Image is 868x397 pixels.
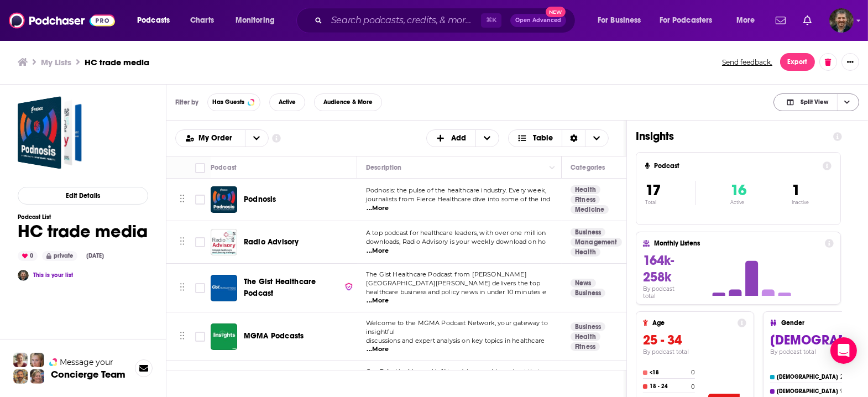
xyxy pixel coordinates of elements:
span: The Gist Healthcare Podcast from [PERSON_NAME][GEOGRAPHIC_DATA][PERSON_NAME] delivers the top [366,270,540,287]
span: Has Guests [212,99,244,105]
h2: Choose View [773,93,859,111]
p: Total [645,200,696,205]
h4: Monthly Listens [654,239,820,247]
span: Podnosis: the pulse of the healthcare industry. Every week, [366,186,546,194]
h4: [DEMOGRAPHIC_DATA] [777,388,838,395]
span: Toggle select row [195,283,205,293]
a: Business [571,228,605,237]
a: HC trade media [18,96,91,169]
img: Jon Profile [13,369,28,384]
span: A top podcast for healthcare leaders, with over one million [366,229,546,237]
a: This is your list [33,271,73,279]
a: Show additional information [272,133,281,144]
span: discussions and expert analysis on key topics in healthcare [366,337,545,344]
a: News [571,279,596,288]
span: Toggle select row [195,332,205,342]
button: + Add [426,129,499,147]
a: Podnosis [244,194,276,205]
img: Podnosis [211,186,237,213]
img: Sydney Profile [13,353,28,367]
h3: HC trade media [85,57,149,67]
a: Charts [183,12,221,29]
span: Toggle select row [195,195,205,205]
h4: 9 [840,388,844,395]
span: Toggle select row [195,237,205,247]
button: Has Guests [207,93,260,111]
div: private [42,251,77,261]
button: Move [179,234,186,250]
button: Column Actions [546,161,559,174]
a: Medicine [571,205,609,214]
span: MGMA Podcasts [244,331,304,341]
button: Active [269,93,305,111]
img: Podchaser - Follow, Share and Rate Podcasts [9,10,115,31]
input: Search podcasts, credits, & more... [327,12,481,29]
h4: Podcast [654,162,818,170]
span: Podnosis [244,195,276,204]
img: verified Badge [344,282,353,291]
button: Open AdvancedNew [510,14,566,27]
button: Edit Details [18,187,148,205]
button: open menu [228,12,289,29]
span: CareTalk: Healthcare. Unfiltered. is a weekly podcast that provides an [366,368,540,384]
div: Podcast [211,161,237,174]
span: Active [279,99,296,105]
button: open menu [176,134,245,142]
h3: 25 - 34 [643,332,746,348]
div: Sort Direction [562,130,585,147]
div: Open Intercom Messenger [830,337,857,364]
span: healthcare business and policy news in under 10 minutes e [366,288,546,296]
a: Vince Galloro [18,270,29,281]
span: New [546,7,566,17]
div: Search podcasts, credits, & more... [307,8,586,33]
h2: Choose List sort [175,129,269,147]
h4: <18 [650,369,689,376]
span: The Gist Healthcare Podcast [244,277,316,297]
button: Show profile menu [829,8,854,33]
img: Jules Profile [30,353,44,367]
span: ...More [367,204,389,213]
button: open menu [652,12,729,29]
button: Move [179,328,186,345]
p: Inactive [792,200,809,205]
img: Radio Advisory [211,229,237,255]
a: My Lists [41,57,71,67]
span: 16 [730,181,746,200]
a: The Gist Healthcare Podcast [211,275,237,301]
img: MGMA Podcasts [211,323,237,350]
a: Management [571,238,622,247]
button: Move [179,280,186,296]
button: Choose View [508,129,609,147]
span: 164k-258k [643,252,674,285]
button: Show More Button [841,53,859,71]
span: Radio Advisory [244,237,299,247]
span: Table [533,134,553,142]
button: Move [179,191,186,208]
button: open menu [129,12,184,29]
h1: Insights [636,129,824,143]
a: Business [571,289,605,297]
a: Health [571,185,600,194]
a: Fitness [571,195,600,204]
span: Split View [801,99,828,105]
span: Monitoring [236,13,275,28]
span: downloads, Radio Advisory is your weekly download on ho [366,238,546,245]
a: Show notifications dropdown [799,11,816,30]
a: Health [571,248,600,257]
h3: Filter by [175,98,198,106]
h1: HC trade media [18,221,148,242]
button: open menu [729,12,769,29]
h4: By podcast total [643,348,746,356]
h3: Podcast List [18,213,148,221]
span: Podcasts [137,13,170,28]
h4: 0 [691,383,695,390]
span: For Business [598,13,641,28]
img: User Profile [829,8,854,33]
